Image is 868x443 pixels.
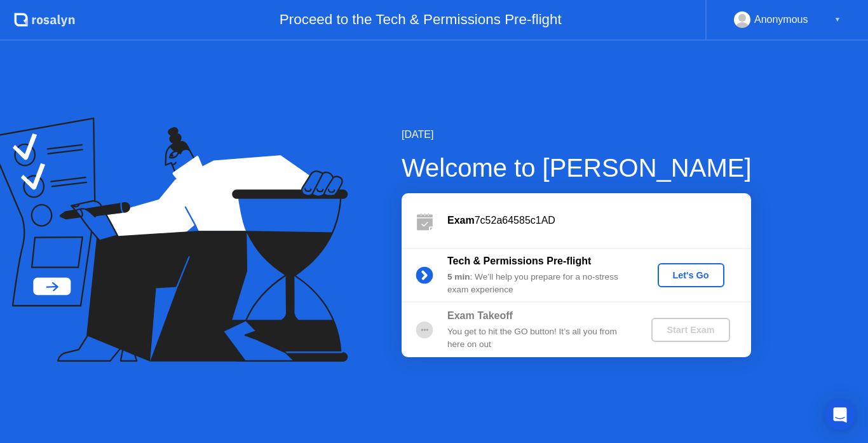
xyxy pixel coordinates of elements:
[651,318,729,342] button: Start Exam
[447,215,475,226] b: Exam
[402,149,752,187] div: Welcome to [PERSON_NAME]
[658,263,724,287] button: Let's Go
[447,213,751,228] div: 7c52a64585c1AD
[447,310,513,321] b: Exam Takeoff
[447,272,470,282] b: 5 min
[825,400,855,430] div: Open Intercom Messenger
[834,11,841,28] div: ▼
[663,270,719,280] div: Let's Go
[754,11,808,28] div: Anonymous
[447,256,591,266] b: Tech & Permissions Pre-flight
[656,325,724,335] div: Start Exam
[402,127,752,142] div: [DATE]
[447,271,630,297] div: : We’ll help you prepare for a no-stress exam experience
[447,325,630,351] div: You get to hit the GO button! It’s all you from here on out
